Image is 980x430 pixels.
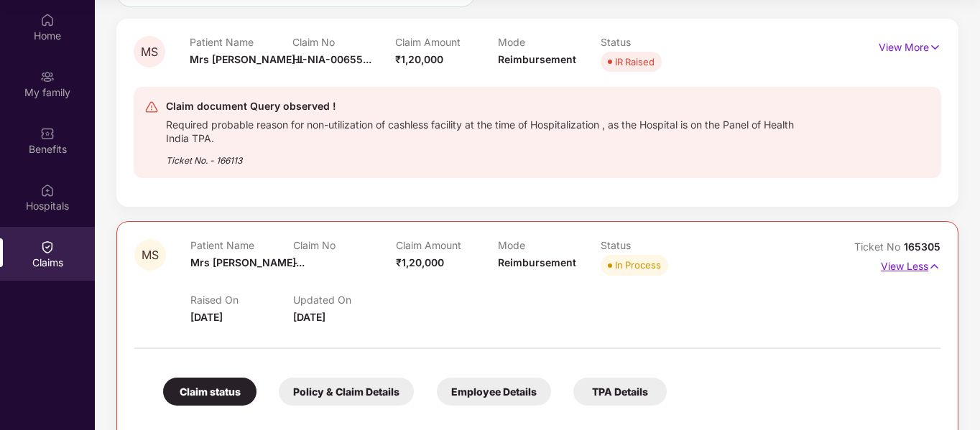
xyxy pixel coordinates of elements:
div: Claim status [163,378,256,406]
span: ₹1,20,000 [396,256,444,268]
p: View More [879,36,941,55]
span: [DATE] [190,311,223,323]
p: Claim Amount [396,239,499,251]
p: Claim No [292,36,395,48]
img: svg+xml;base64,PHN2ZyBpZD0iQmVuZWZpdHMiIHhtbG5zPSJodHRwOi8vd3d3LnczLm9yZy8yMDAwL3N2ZyIgd2lkdGg9Ij... [40,126,55,141]
p: Status [601,36,703,48]
div: In Process [615,258,661,272]
span: Reimbursement [498,256,576,268]
span: MS [142,249,159,261]
p: Raised On [190,294,293,306]
div: Ticket No. - 166113 [166,145,800,167]
p: Patient Name [190,36,292,48]
div: IR Raised [615,55,655,69]
img: svg+xml;base64,PHN2ZyBpZD0iQ2xhaW0iIHhtbG5zPSJodHRwOi8vd3d3LnczLm9yZy8yMDAwL3N2ZyIgd2lkdGg9IjIwIi... [40,240,55,254]
span: Mrs [PERSON_NAME]... [190,53,304,65]
span: [DATE] [293,311,325,323]
img: svg+xml;base64,PHN2ZyB4bWxucz0iaHR0cDovL3d3dy53My5vcmcvMjAwMC9zdmciIHdpZHRoPSIxNyIgaGVpZ2h0PSIxNy... [929,39,941,55]
p: Updated On [293,294,396,306]
span: HI-NIA-00655... [292,53,371,65]
p: Mode [498,36,601,48]
span: MS [141,46,158,58]
span: ₹1,20,000 [395,53,443,65]
p: Status [601,239,703,251]
img: svg+xml;base64,PHN2ZyB4bWxucz0iaHR0cDovL3d3dy53My5vcmcvMjAwMC9zdmciIHdpZHRoPSIxNyIgaGVpZ2h0PSIxNy... [928,258,940,274]
img: svg+xml;base64,PHN2ZyBpZD0iSG9zcGl0YWxzIiB4bWxucz0iaHR0cDovL3d3dy53My5vcmcvMjAwMC9zdmciIHdpZHRoPS... [40,183,55,197]
p: Patient Name [190,239,293,251]
div: TPA Details [573,378,667,406]
p: Claim Amount [395,36,498,48]
div: Claim document Query observed ! [166,98,800,115]
p: Claim No [293,239,396,251]
div: Policy & Claim Details [279,378,414,406]
img: svg+xml;base64,PHN2ZyBpZD0iSG9tZSIgeG1sbnM9Imh0dHA6Ly93d3cudzMub3JnLzIwMDAvc3ZnIiB3aWR0aD0iMjAiIG... [40,13,55,27]
span: Reimbursement [498,53,576,65]
span: Ticket No [854,240,904,253]
span: - [293,256,298,268]
p: Mode [498,239,601,251]
img: svg+xml;base64,PHN2ZyB4bWxucz0iaHR0cDovL3d3dy53My5vcmcvMjAwMC9zdmciIHdpZHRoPSIyNCIgaGVpZ2h0PSIyNC... [144,100,159,114]
div: Employee Details [437,378,551,406]
p: View Less [881,255,940,274]
img: svg+xml;base64,PHN2ZyB3aWR0aD0iMjAiIGhlaWdodD0iMjAiIHZpZXdCb3g9IjAgMCAyMCAyMCIgZmlsbD0ibm9uZSIgeG... [40,70,55,84]
span: 165305 [904,240,940,253]
span: Mrs [PERSON_NAME]... [190,256,305,268]
div: Required probable reason for non-utilization of cashless facility at the time of Hospitalization ... [166,115,800,145]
